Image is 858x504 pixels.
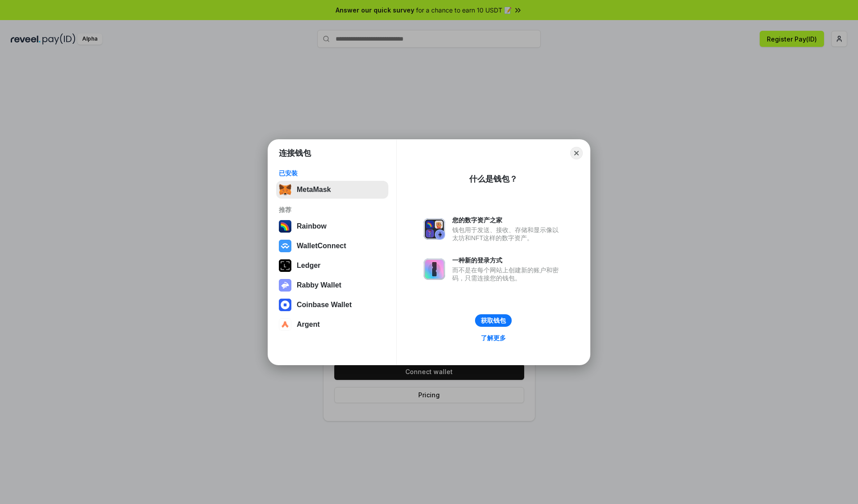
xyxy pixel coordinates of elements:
[475,332,511,344] a: 了解更多
[279,318,291,331] img: svg+xml,%3Csvg%20width%3D%2228%22%20height%3D%2228%22%20viewBox%3D%220%200%2028%2028%22%20fill%3D...
[276,257,388,275] button: Ledger
[297,242,346,250] div: WalletConnect
[475,314,512,327] button: 获取钱包
[424,258,445,280] img: svg+xml,%3Csvg%20xmlns%3D%22http%3A%2F%2Fwww.w3.org%2F2000%2Fsvg%22%20fill%3D%22none%22%20viewBox...
[452,226,563,242] div: 钱包用于发送、接收、存储和显示像以太坊和NFT这样的数字资产。
[276,217,388,235] button: Rainbow
[481,317,506,325] div: 获取钱包
[469,174,517,184] div: 什么是钱包？
[297,301,352,309] div: Coinbase Wallet
[279,206,386,214] div: 推荐
[279,240,291,252] img: svg+xml,%3Csvg%20width%3D%2228%22%20height%3D%2228%22%20viewBox%3D%220%200%2028%2028%22%20fill%3D...
[570,147,583,159] button: Close
[452,216,563,224] div: 您的数字资产之家
[276,276,388,294] button: Rabby Wallet
[297,186,331,194] div: MetaMask
[297,281,341,289] div: Rabby Wallet
[279,299,291,311] img: svg+xml,%3Csvg%20width%3D%2228%22%20height%3D%2228%22%20viewBox%3D%220%200%2028%2028%22%20fill%3D...
[424,218,445,240] img: svg+xml,%3Csvg%20xmlns%3D%22http%3A%2F%2Fwww.w3.org%2F2000%2Fsvg%22%20fill%3D%22none%22%20viewBox...
[279,220,291,233] img: svg+xml,%3Csvg%20width%3D%22120%22%20height%3D%22120%22%20viewBox%3D%220%200%20120%20120%22%20fil...
[276,181,388,199] button: MetaMask
[276,237,388,255] button: WalletConnect
[297,262,320,270] div: Ledger
[276,296,388,314] button: Coinbase Wallet
[452,256,563,264] div: 一种新的登录方式
[297,321,320,329] div: Argent
[276,316,388,333] button: Argent
[297,222,327,230] div: Rainbow
[279,183,291,196] img: svg+xml,%3Csvg%20fill%3D%22none%22%20height%3D%2233%22%20viewBox%3D%220%200%2035%2033%22%20width%...
[279,148,311,158] h1: 连接钱包
[452,266,563,282] div: 而不是在每个网站上创建新的账户和密码，只需连接您的钱包。
[279,169,386,177] div: 已安装
[279,259,291,272] img: svg+xml,%3Csvg%20xmlns%3D%22http%3A%2F%2Fwww.w3.org%2F2000%2Fsvg%22%20width%3D%2228%22%20height%3...
[279,279,291,292] img: svg+xml,%3Csvg%20xmlns%3D%22http%3A%2F%2Fwww.w3.org%2F2000%2Fsvg%22%20fill%3D%22none%22%20viewBox...
[481,334,506,342] div: 了解更多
